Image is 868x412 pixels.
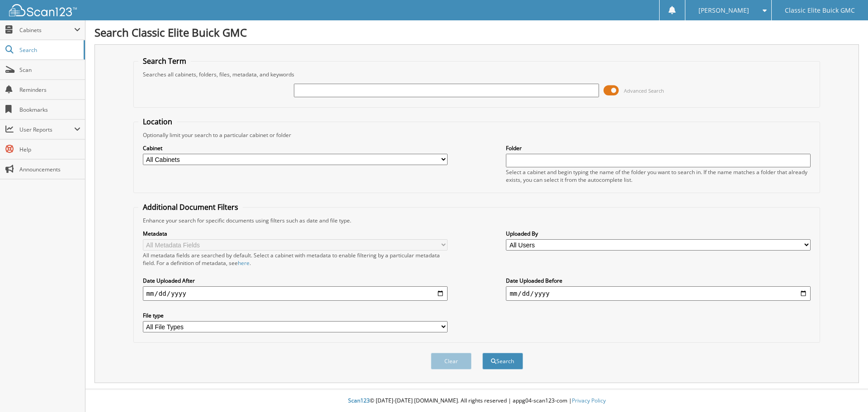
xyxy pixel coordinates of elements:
legend: Location [138,117,177,127]
div: All metadata fields are searched by default. Select a cabinet with metadata to enable filtering b... [143,251,448,267]
input: end [506,286,811,301]
legend: Search Term [138,56,191,66]
label: File type [143,312,448,319]
div: © [DATE]-[DATE] [DOMAIN_NAME]. All rights reserved | appg04-scan123-com | [85,390,868,412]
span: Scan [19,66,80,74]
span: Search [19,46,79,54]
span: User Reports [19,126,74,133]
div: Enhance your search for specific documents using filters such as date and file type. [138,217,816,224]
div: Optionally limit your search to a particular cabinet or folder [138,131,816,139]
span: Advanced Search [624,87,664,94]
div: Select a cabinet and begin typing the name of the folder you want to search in. If the name match... [506,168,811,184]
label: Date Uploaded After [143,277,448,284]
span: Help [19,146,80,153]
img: scan123-logo-white.svg [9,4,77,16]
label: Folder [506,144,811,152]
a: Privacy Policy [572,397,606,404]
span: Reminders [19,86,80,94]
button: Search [482,353,523,369]
input: start [143,286,448,301]
label: Metadata [143,230,448,237]
a: here [238,259,250,267]
span: Scan123 [348,397,370,404]
span: Classic Elite Buick GMC [785,8,855,13]
span: Cabinets [19,26,74,34]
button: Clear [431,353,472,369]
span: [PERSON_NAME] [698,8,749,13]
span: Bookmarks [19,106,80,114]
label: Date Uploaded Before [506,277,811,284]
div: Searches all cabinets, folders, files, metadata, and keywords [138,71,816,78]
label: Uploaded By [506,230,811,237]
label: Cabinet [143,144,448,152]
h1: Search Classic Elite Buick GMC [94,25,859,40]
legend: Additional Document Filters [138,202,243,212]
span: Announcements [19,166,80,173]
